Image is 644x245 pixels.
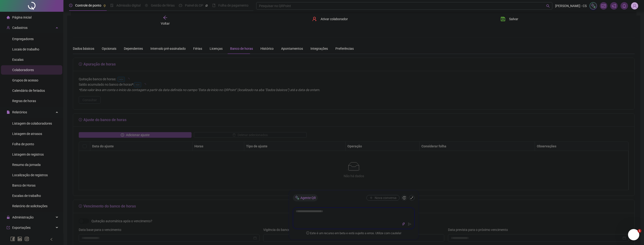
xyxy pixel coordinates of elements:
span: Listagem de registros [12,153,44,156]
span: Grupos de acesso [12,78,38,82]
span: home [7,16,10,19]
span: clock-circle [69,4,72,7]
span: Voltar [161,22,170,25]
span: file-done [110,4,114,7]
span: pushpin [103,4,106,7]
span: thunderbolt [402,222,405,226]
span: user-add [312,17,317,21]
button: Ativar colaborador [309,15,351,23]
span: Banco de Horas [12,184,35,187]
span: Relatórios [12,110,27,114]
span: Listagem de atrasos [12,132,42,136]
div: Dependentes [124,46,143,51]
span: shrink [410,196,413,199]
span: Escalas [12,58,24,61]
span: facebook [10,237,15,241]
iframe: Intercom live chat [628,229,639,240]
span: instagram [24,237,29,241]
div: Apontamentos [281,46,303,51]
span: Página inicial [12,15,31,19]
span: Painel do DP [185,4,203,7]
span: pushpin [205,4,208,7]
span: Empregadores [12,37,34,41]
span: Folha de ponto [12,142,34,146]
div: Opcionais [102,46,116,51]
span: file [7,111,10,114]
div: Histórico [260,46,274,51]
span: user-add [7,26,10,29]
span: Escalas de trabalho [12,194,41,198]
span: Cadastros [12,26,27,30]
span: left [50,238,53,241]
span: Administração [12,215,34,219]
img: sparkle-icon.fc2bf0ac1784a2077858766a79e2daf3.svg [295,195,299,200]
span: Calendário de feriados [12,89,45,92]
span: save [501,17,505,21]
span: Folha de pagamento [218,4,248,7]
span: Salvar [509,16,518,22]
span: Controle de ponto [75,4,101,7]
button: Salvar [497,15,522,23]
span: book [212,4,216,7]
span: export [7,226,10,229]
span: history [403,196,406,199]
img: sparkle-icon.fc2bf0ac1784a2077858766a79e2daf3.svg [591,3,596,8]
div: Férias [193,46,202,51]
img: 94382 [631,2,638,9]
div: Agente QR [293,194,318,201]
span: linkedin [17,237,22,241]
div: Integrações [310,46,328,51]
div: Preferências [335,46,354,51]
span: sun [145,4,148,7]
span: Colaboradores [12,68,34,72]
span: Regras de horas [12,99,36,103]
button: thunderbolt [401,221,406,227]
span: Listagem de colaboradores [12,122,52,125]
span: [PERSON_NAME] - CS [555,3,587,8]
span: 1 [638,229,641,233]
span: Exportações [12,226,31,230]
span: Localização de registros [12,173,48,177]
span: Resumo da jornada [12,163,41,167]
span: Ativar colaborador [321,16,348,22]
div: Dados básicos [73,46,94,51]
button: send [407,221,412,227]
span: search [546,4,550,8]
span: fund [601,4,606,8]
div: Banco de horas [230,46,253,51]
span: Gestão de férias [151,4,175,7]
span: arrow-left [163,15,168,20]
button: Nova conversa [366,195,400,201]
span: Admissão digital [116,4,141,7]
span: lock [7,216,10,219]
div: Intervalo pré-assinalado [150,46,186,51]
span: notification [612,4,616,8]
span: Este é um recurso em beta e está sujeito a erros. Utilize com cautela! [306,231,401,236]
span: dashboard [179,4,182,7]
span: bell [622,4,626,8]
span: Relatório de solicitações [12,204,47,208]
div: Licenças [210,46,223,51]
span: exclamation-circle [306,231,309,234]
span: Locais de trabalho [12,47,39,51]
